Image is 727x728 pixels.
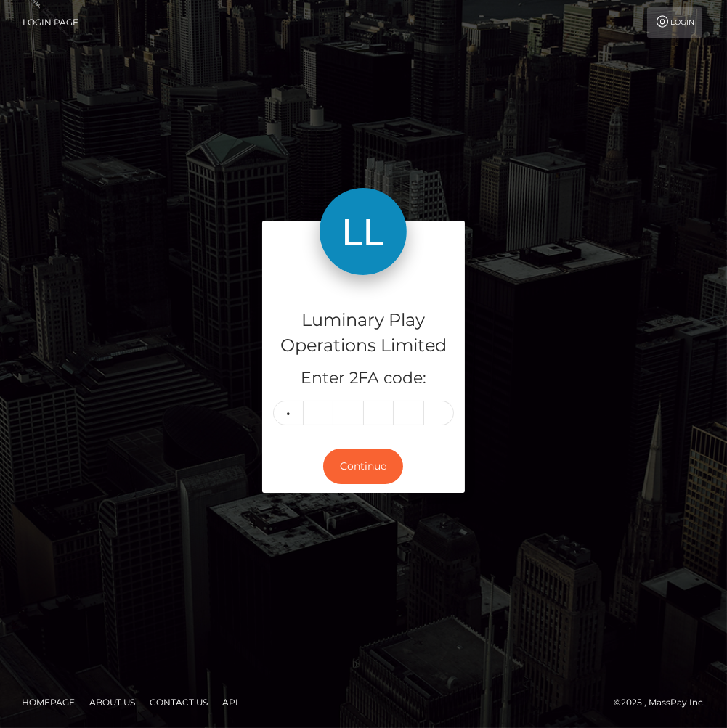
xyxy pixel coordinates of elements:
[323,449,403,484] button: Continue
[16,691,81,713] a: Homepage
[84,691,141,713] a: About Us
[320,188,407,275] img: Luminary Play Operations Limited
[216,691,244,713] a: API
[273,308,455,359] h4: Luminary Play Operations Limited
[647,7,702,38] a: Login
[614,695,716,711] div: © 2025 , MassPay Inc.
[273,367,455,390] h5: Enter 2FA code:
[23,7,78,38] a: Login Page
[144,691,214,713] a: Contact Us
